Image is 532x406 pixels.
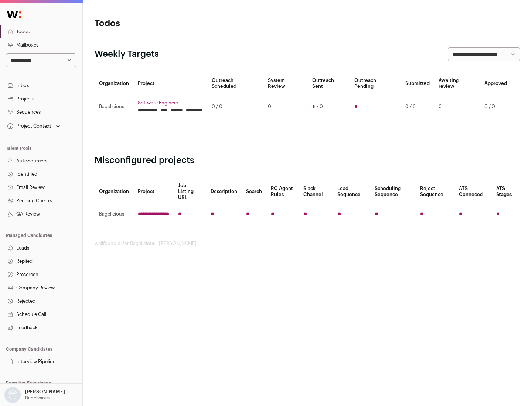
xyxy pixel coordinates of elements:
h1: Todos [95,18,236,30]
th: Organization [95,73,133,94]
th: ATS Stages [492,178,520,205]
th: Description [206,178,242,205]
p: Bagelicious [25,395,50,401]
td: 0 / 6 [401,94,434,120]
th: Job Listing URL [174,178,206,205]
th: Reject Sequence [416,178,455,205]
span: / 0 [317,104,323,110]
th: Organization [95,178,133,205]
th: Outreach Scheduled [207,73,263,94]
img: nopic.png [4,387,21,403]
th: Search [242,178,266,205]
th: Approved [480,73,511,94]
td: 0 / 0 [207,94,263,120]
button: Open dropdown [3,387,66,403]
th: RC Agent Rules [266,178,299,205]
th: Outreach Sent [308,73,350,94]
footer: wellfound:ai for Bagelicious - [PERSON_NAME] [95,241,520,247]
td: Bagelicious [95,205,133,223]
th: Slack Channel [299,178,333,205]
td: 0 [434,94,480,120]
button: Open dropdown [6,121,62,131]
h2: Weekly Targets [95,48,159,60]
th: Awaiting review [434,73,480,94]
td: 0 [263,94,307,120]
th: Lead Sequence [333,178,370,205]
th: Project [133,178,174,205]
th: Submitted [401,73,434,94]
th: Scheduling Sequence [370,178,416,205]
div: Project Context [6,123,51,129]
h2: Misconfigured projects [95,155,520,166]
th: Outreach Pending [350,73,400,94]
td: 0 / 0 [480,94,511,120]
p: [PERSON_NAME] [25,389,65,395]
th: Project [133,73,207,94]
td: Bagelicious [95,94,133,120]
th: System Review [263,73,307,94]
th: ATS Conneced [454,178,491,205]
a: Software Engineer [138,100,203,106]
img: Wellfound [3,7,25,22]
